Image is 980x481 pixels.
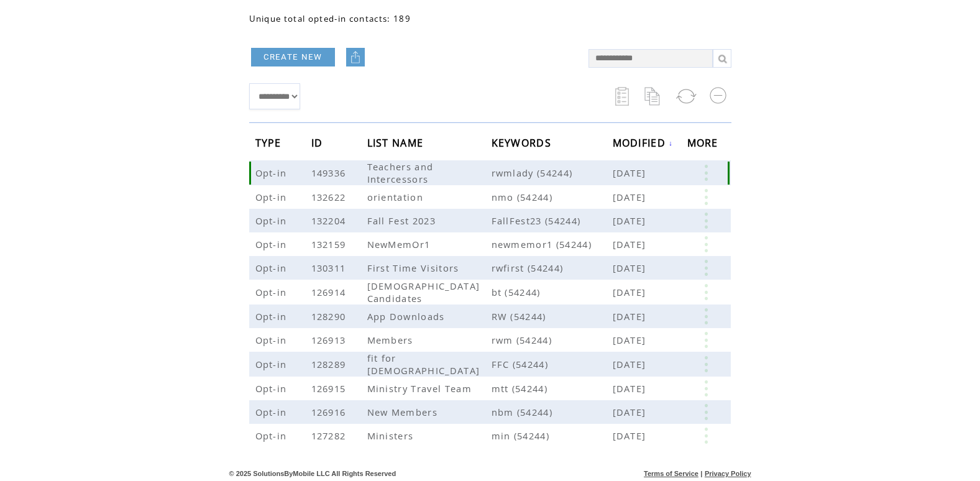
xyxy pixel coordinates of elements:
span: [DATE] [613,238,649,250]
span: [DATE] [613,191,649,203]
span: 126915 [311,382,349,395]
span: Unique total opted-in contacts: 189 [249,13,411,24]
span: MORE [687,133,721,156]
span: 132204 [311,214,349,227]
a: LIST NAME [367,139,427,146]
span: newmemor1 (54244) [492,238,613,250]
span: [DATE] [613,262,649,274]
span: [DATE] [613,310,649,323]
span: Fall Fest 2023 [367,214,439,227]
span: FallFest23 (54244) [492,214,613,227]
span: 128289 [311,358,349,370]
span: [DATE] [613,429,649,442]
span: Opt-in [255,382,290,395]
span: Opt-in [255,286,290,298]
span: RW (54244) [492,310,613,323]
span: Opt-in [255,238,290,250]
span: © 2025 SolutionsByMobile LLC All Rights Reserved [229,470,396,477]
span: fit for [DEMOGRAPHIC_DATA] [367,352,483,377]
span: min (54244) [492,429,613,442]
span: FFC (54244) [492,358,613,370]
span: 132159 [311,238,349,250]
a: MODIFIED↓ [613,139,674,147]
span: MODIFIED [613,133,669,156]
span: [DEMOGRAPHIC_DATA] Candidates [367,280,480,305]
span: Ministry Travel Team [367,382,475,395]
span: 126913 [311,334,349,346]
span: 149336 [311,167,349,179]
span: orientation [367,191,427,203]
span: 128290 [311,310,349,323]
span: New Members [367,406,441,418]
span: | [700,470,702,477]
span: KEYWORDS [492,133,555,156]
span: Teachers and Intercessors [367,160,434,185]
span: Opt-in [255,214,290,227]
span: TYPE [255,133,285,156]
a: ID [311,139,326,146]
span: [DATE] [613,358,649,370]
span: 132622 [311,191,349,203]
span: Opt-in [255,334,290,346]
span: Opt-in [255,191,290,203]
span: mtt (54244) [492,382,613,395]
span: rwm (54244) [492,334,613,346]
span: [DATE] [613,214,649,227]
span: [DATE] [613,406,649,418]
span: [DATE] [613,382,649,395]
span: Opt-in [255,429,290,442]
span: Ministers [367,429,417,442]
span: rwmlady (54244) [492,167,613,179]
a: CREATE NEW [251,48,335,66]
a: KEYWORDS [492,139,555,146]
span: Opt-in [255,167,290,179]
span: 130311 [311,262,349,274]
span: App Downloads [367,310,448,323]
a: Privacy Policy [705,470,751,477]
span: First Time Visitors [367,262,462,274]
span: nbm (54244) [492,406,613,418]
span: 127282 [311,429,349,442]
span: rwfirst (54244) [492,262,613,274]
span: bt (54244) [492,286,613,298]
span: ID [311,133,326,156]
span: Opt-in [255,310,290,323]
span: nmo (54244) [492,191,613,203]
a: Terms of Service [644,470,698,477]
span: [DATE] [613,286,649,298]
span: 126916 [311,406,349,418]
a: TYPE [255,139,285,146]
span: Opt-in [255,406,290,418]
span: 126914 [311,286,349,298]
img: upload.png [349,51,362,63]
span: [DATE] [613,167,649,179]
span: Members [367,334,416,346]
span: [DATE] [613,334,649,346]
span: Opt-in [255,262,290,274]
span: LIST NAME [367,133,427,156]
span: NewMemOr1 [367,238,434,250]
span: Opt-in [255,358,290,370]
